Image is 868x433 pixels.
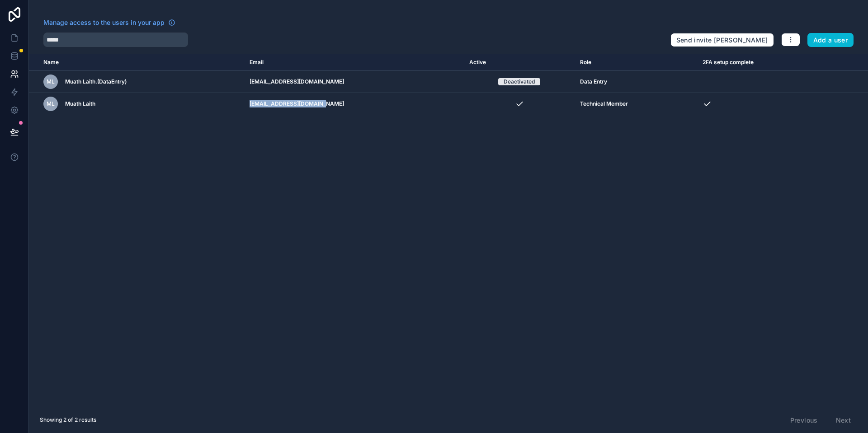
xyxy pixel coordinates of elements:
div: Deactivated [504,78,535,85]
span: Muath Laith [65,100,95,107]
th: Email [244,54,464,71]
th: Name [29,54,244,71]
th: Active [464,54,574,71]
button: Add a user [807,33,854,47]
div: scrollable content [29,54,868,407]
span: Technical Member [580,100,628,107]
span: ML [47,78,55,85]
th: Role [575,54,697,71]
button: Send invite [PERSON_NAME] [670,33,774,47]
span: Data Entry [580,78,607,85]
a: Manage access to the users in your app [43,18,175,27]
td: [EMAIL_ADDRESS][DOMAIN_NAME] [244,71,464,93]
td: [EMAIL_ADDRESS][DOMAIN_NAME] [244,93,464,115]
span: Manage access to the users in your app [43,18,165,27]
span: Showing 2 of 2 results [40,416,96,424]
th: 2FA setup complete [697,54,826,71]
span: ML [47,100,55,107]
span: Muath Laith.(DataEntry) [65,78,127,85]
